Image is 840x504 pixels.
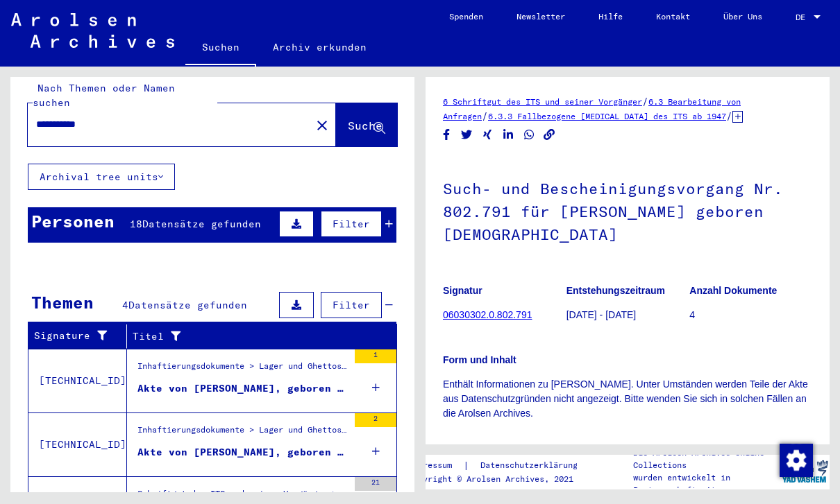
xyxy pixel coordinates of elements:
[522,126,537,144] button: Share on WhatsApp
[469,458,594,473] a: Datenschutzerklärung
[443,377,812,421] p: Enthält Informationen zu [PERSON_NAME]. Unter Umständen werden Teile der Akte aus Datenschutzgrün...
[308,111,336,139] button: Clear
[689,308,812,322] p: 4
[566,308,689,322] p: [DATE] - [DATE]
[34,329,116,343] div: Signature
[542,126,557,144] button: Copy link
[482,110,488,122] span: /
[642,95,648,107] span: /
[137,424,348,443] div: Inhaftierungsdokumente > Lager und Ghettos > Konzentrationslager [GEOGRAPHIC_DATA] > Individuelle...
[133,329,369,344] div: Titel
[689,285,777,296] b: Anzahl Dokumente
[185,31,256,67] a: Suchen
[321,292,382,318] button: Filter
[34,325,130,347] div: Signature
[130,218,142,230] span: 18
[28,164,175,190] button: Archival tree units
[726,110,732,122] span: /
[408,458,594,473] div: |
[780,444,813,477] img: Zustimmung ändern
[779,443,812,476] div: Zustimmung ändern
[142,218,261,230] span: Datensätze gefunden
[633,446,780,471] p: Die Arolsen Archives Online-Collections
[443,354,516,365] b: Form und Inhalt
[336,103,397,146] button: Suche
[137,445,348,460] div: Akte von [PERSON_NAME], geboren am [DEMOGRAPHIC_DATA], geboren in [GEOGRAPHIC_DATA]
[439,126,454,144] button: Share on Facebook
[333,299,370,311] span: Filter
[443,309,532,320] a: 06030302.0.802.791
[133,325,383,347] div: Titel
[321,211,382,237] button: Filter
[480,126,495,144] button: Share on Xing
[443,96,642,107] a: 6 Schriftgut des ITS und seiner Vorgänger
[256,31,383,64] a: Archiv erkunden
[137,360,348,379] div: Inhaftierungsdokumente > Lager und Ghettos > Konzentrationslager [GEOGRAPHIC_DATA] > Individuelle...
[443,285,482,296] b: Signatur
[408,458,463,473] a: Impressum
[11,13,174,48] img: Arolsen_neg.svg
[33,82,175,109] mat-label: Nach Themen oder Namen suchen
[460,126,474,144] button: Share on Twitter
[408,473,594,485] p: Copyright © Arolsen Archives, 2021
[314,117,330,134] mat-icon: close
[488,111,726,121] a: 6.3.3 Fallbezogene [MEDICAL_DATA] des ITS ab 1947
[443,157,812,263] h1: Such- und Bescheinigungsvorgang Nr. 802.791 für [PERSON_NAME] geboren [DEMOGRAPHIC_DATA]
[333,218,370,230] span: Filter
[137,381,348,396] div: Akte von [PERSON_NAME], geboren am [DEMOGRAPHIC_DATA], geboren in [GEOGRAPHIC_DATA]
[348,119,383,132] span: Suche
[796,12,811,22] span: DE
[633,471,780,496] p: wurden entwickelt in Partnerschaft mit
[501,126,516,144] button: Share on LinkedIn
[566,285,665,296] b: Entstehungszeitraum
[31,209,115,234] div: Personen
